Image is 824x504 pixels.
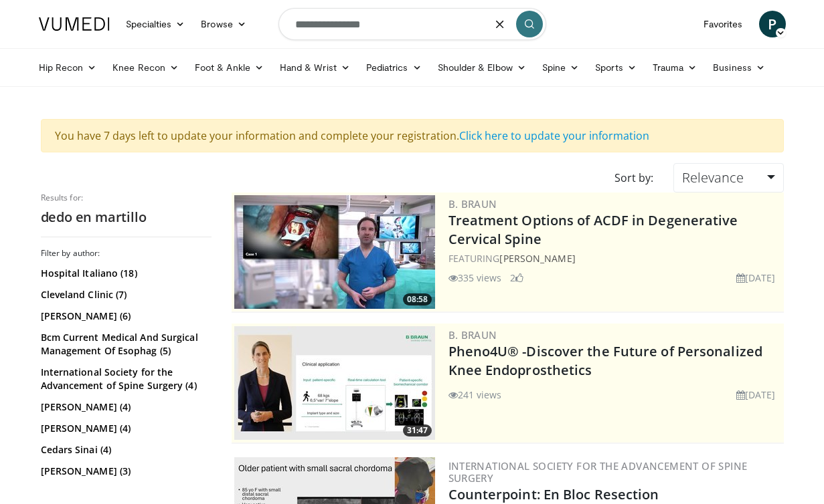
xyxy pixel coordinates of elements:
a: Cedars Sinai (4) [41,443,208,457]
a: B. Braun [448,328,497,342]
a: B. Braun [448,197,497,211]
span: 08:58 [403,293,432,305]
a: Pheno4U® -Discover the Future of Personalized Knee Endoprosthetics [448,342,763,379]
a: Foot & Ankle [187,54,272,81]
img: 009a77ed-cfd7-46ce-89c5-e6e5196774e0.300x170_q85_crop-smart_upscale.jpg [234,195,435,309]
a: 31:47 [234,326,435,440]
a: International Society for the Advancement of Spine Surgery (4) [41,366,208,392]
a: Hospital Italiano (18) [41,267,208,280]
a: 08:58 [234,195,435,309]
img: VuMedi Logo [39,17,110,31]
a: Specialties [118,11,193,37]
a: Browse [193,11,254,37]
span: 31:47 [403,424,432,436]
div: Sort by: [604,163,663,193]
input: Search topics, interventions [278,8,546,40]
a: Favorites [695,11,751,37]
img: 2c749dd2-eaed-4ec0-9464-a41d4cc96b76.300x170_q85_crop-smart_upscale.jpg [234,326,435,440]
a: Trauma [645,54,706,81]
a: Relevance [673,163,783,193]
div: You have 7 days left to update your information and complete your registration. [41,119,784,152]
a: [PERSON_NAME] (4) [41,422,208,435]
a: International Society for the Advancement of Spine Surgery [448,459,748,485]
a: Knee Recon [104,54,187,81]
li: [DATE] [736,271,776,285]
li: 241 views [448,388,502,402]
a: [PERSON_NAME] (6) [41,309,208,323]
div: FEATURING [448,251,781,265]
a: Hand & Wrist [272,54,358,81]
a: Click here to update your information [459,128,649,143]
a: [PERSON_NAME] (4) [41,400,208,414]
a: Bcm Current Medical And Surgical Management Of Esophag (5) [41,331,208,358]
h2: dedo en martillo [41,209,212,226]
a: Shoulder & Elbow [430,54,534,81]
a: Hip Recon [31,54,105,81]
li: [DATE] [736,388,776,402]
a: Business [705,54,773,81]
span: Relevance [682,168,744,186]
a: Treatment Options of ACDF in Degenerative Cervical Spine [448,211,738,248]
a: [PERSON_NAME] [499,252,575,265]
a: Spine [534,54,587,81]
li: 2 [510,271,523,285]
a: P [759,11,786,37]
a: Sports [587,54,645,81]
a: Pediatrics [358,54,430,81]
p: Results for: [41,193,212,203]
a: [PERSON_NAME] (3) [41,465,208,478]
li: 335 views [448,271,502,285]
a: Counterpoint: En Bloc Resection [448,485,659,503]
h3: Filter by author: [41,248,212,259]
a: Cleveland Clinic (7) [41,288,208,301]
